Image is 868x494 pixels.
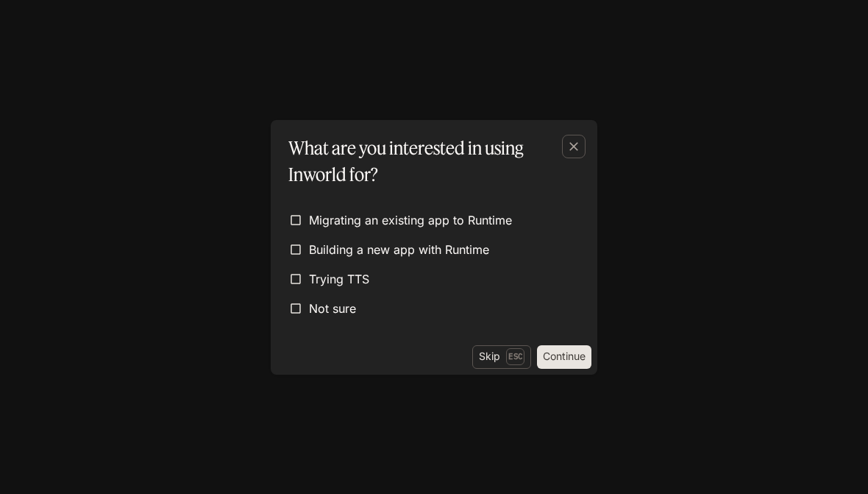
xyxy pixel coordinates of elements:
[537,345,591,369] button: Continue
[309,211,512,229] span: Migrating an existing app to Runtime
[288,135,574,188] p: What are you interested in using Inworld for?
[309,241,489,258] span: Building a new app with Runtime
[309,300,356,317] span: Not sure
[472,345,531,369] button: SkipEsc
[506,348,524,364] p: Esc
[309,270,369,288] span: Trying TTS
